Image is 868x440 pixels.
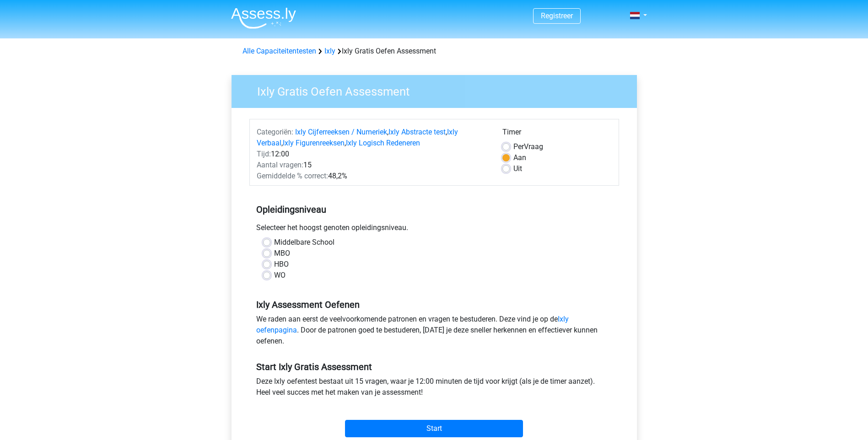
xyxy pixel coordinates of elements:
a: Ixly [324,47,335,55]
div: 15 [250,160,496,171]
div: 12:00 [250,149,496,160]
input: Start [345,420,523,437]
div: Selecteer het hoogst genoten opleidingsniveau. [249,222,619,237]
img: Assessly [231,7,296,29]
span: Tijd: [257,150,271,158]
div: Timer [502,127,612,141]
h5: Start Ixly Gratis Assessment [256,361,612,372]
div: , , , , [250,127,496,149]
a: Ixly Abstracte test [388,128,446,136]
h5: Opleidingsniveau [256,200,612,219]
a: Ixly Figurenreeksen [283,139,345,147]
h3: Ixly Gratis Oefen Assessment [246,81,630,99]
label: Vraag [513,141,543,152]
label: Aan [513,152,526,163]
label: WO [274,270,286,281]
div: Deze Ixly oefentest bestaat uit 15 vragen, waar je 12:00 minuten de tijd voor krijgt (als je de t... [249,376,619,402]
label: HBO [274,259,289,270]
label: MBO [274,248,290,259]
label: Uit [513,163,522,174]
h5: Ixly Assessment Oefenen [256,299,612,310]
a: Registreer [541,11,573,20]
div: 48,2% [250,171,496,182]
a: Ixly Cijferreeksen / Numeriek [295,128,387,136]
div: Ixly Gratis Oefen Assessment [239,46,630,57]
span: Categoriën: [257,128,293,136]
span: Gemiddelde % correct: [257,172,328,180]
div: We raden aan eerst de veelvoorkomende patronen en vragen te bestuderen. Deze vind je op de . Door... [249,314,619,350]
a: Ixly Logisch Redeneren [346,139,420,147]
a: Alle Capaciteitentesten [243,47,316,55]
label: Middelbare School [274,237,334,248]
span: Per [513,142,524,151]
span: Aantal vragen: [257,161,303,169]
